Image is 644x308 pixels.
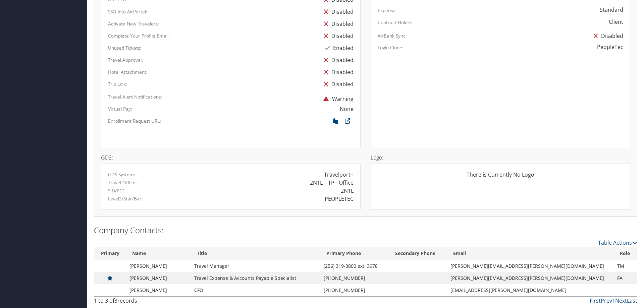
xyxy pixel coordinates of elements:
[598,239,637,246] a: Table Actions
[108,179,137,186] label: Travel Office:
[378,44,404,51] label: Login Clone:
[94,225,637,236] h2: Company Contacts:
[601,297,612,304] a: Prev
[108,33,170,39] label: Complete Your Profile Email:
[191,247,320,260] th: Title
[321,6,354,18] div: Disabled
[108,118,161,124] label: Enrollment Request URL:
[322,42,354,54] div: Enabled
[612,297,615,304] a: 1
[378,171,623,184] div: There is Currently No Logo
[320,95,354,103] span: Warning
[108,57,143,63] label: Travel Approval:
[191,260,320,272] td: Travel Manager
[378,7,397,14] label: Expense:
[108,195,143,202] label: Level2/Star/Bar:
[378,19,414,26] label: Contract Holder:
[325,195,354,203] div: PEOPLETEC
[191,272,320,284] td: Travel Expense & Accounts Payable Specialist
[324,171,354,179] div: Travelport+
[320,247,389,260] th: Primary Phone
[320,284,389,296] td: [PHONE_NUMBER]
[94,247,126,260] th: Primary
[108,69,148,75] label: Hotel Attachment:
[108,171,135,178] label: GDS System:
[126,284,191,296] td: [PERSON_NAME]
[615,297,627,304] a: Next
[614,272,637,284] td: FA
[108,106,132,112] label: Virtual Pay:
[590,30,623,42] div: Disabled
[597,43,623,51] div: PeopleTec
[371,155,630,160] h4: Logo:
[310,179,354,187] div: 2N1L – TP+ Office
[126,247,191,260] th: Name
[321,78,354,90] div: Disabled
[447,272,614,284] td: [PERSON_NAME][EMAIL_ADDRESS][PERSON_NAME][DOMAIN_NAME]
[600,6,623,14] div: Standard
[108,81,127,87] label: Trip Link:
[614,247,637,260] th: Role
[320,272,389,284] td: [PHONE_NUMBER]
[191,284,320,296] td: CFO
[108,94,162,100] label: Travel Alert Notifications:
[321,30,354,42] div: Disabled
[321,18,354,30] div: Disabled
[321,66,354,78] div: Disabled
[447,247,614,260] th: Email
[108,45,141,51] label: Unused Tickets:
[609,18,623,26] div: Client
[94,297,222,308] div: 1 to 3 of records
[341,187,354,195] div: 2N1L
[378,33,407,39] label: AirBank Sync:
[108,20,159,27] label: Activate New Travelers:
[590,297,601,304] a: First
[340,105,354,113] div: None
[114,297,117,304] span: 3
[447,284,614,296] td: [EMAIL_ADDRESS][PERSON_NAME][DOMAIN_NAME]
[101,155,361,160] h4: GDS:
[389,247,447,260] th: Secondary Phone
[627,297,637,304] a: Last
[614,260,637,272] td: TM
[108,187,127,194] label: SID/PCC:
[321,54,354,66] div: Disabled
[126,260,191,272] td: [PERSON_NAME]
[447,260,614,272] td: [PERSON_NAME][EMAIL_ADDRESS][PERSON_NAME][DOMAIN_NAME]
[126,272,191,284] td: [PERSON_NAME]
[108,8,147,15] label: SSO into AirPortal:
[320,260,389,272] td: (256) 319-3800 ext. 3978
